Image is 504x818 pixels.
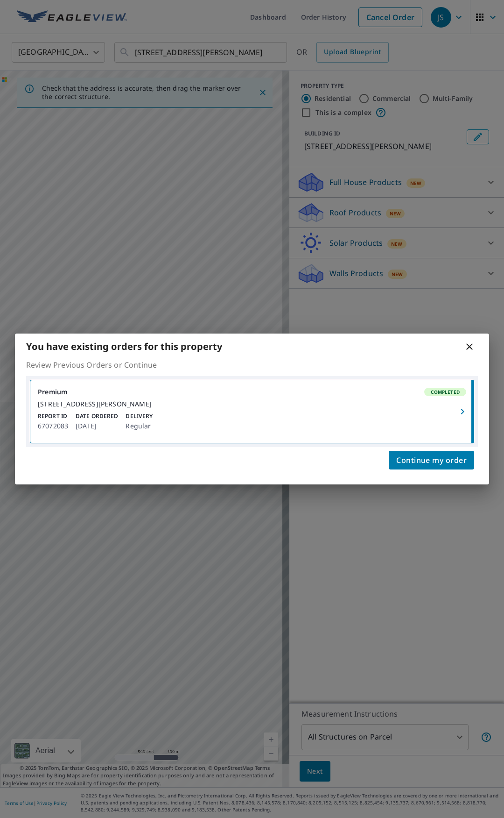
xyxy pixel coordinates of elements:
[38,400,466,408] div: [STREET_ADDRESS][PERSON_NAME]
[389,451,474,469] button: Continue my order
[38,388,466,396] div: Premium
[30,380,474,443] a: PremiumCompleted[STREET_ADDRESS][PERSON_NAME]Report ID67072083Date Ordered[DATE]DeliveryRegular
[38,420,68,432] p: 67072083
[396,454,467,467] span: Continue my order
[126,412,153,420] p: Delivery
[76,420,118,432] p: [DATE]
[126,420,153,432] p: Regular
[26,340,222,353] b: You have existing orders for this property
[76,412,118,420] p: Date Ordered
[38,412,68,420] p: Report ID
[425,389,465,395] span: Completed
[26,359,478,370] p: Review Previous Orders or Continue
